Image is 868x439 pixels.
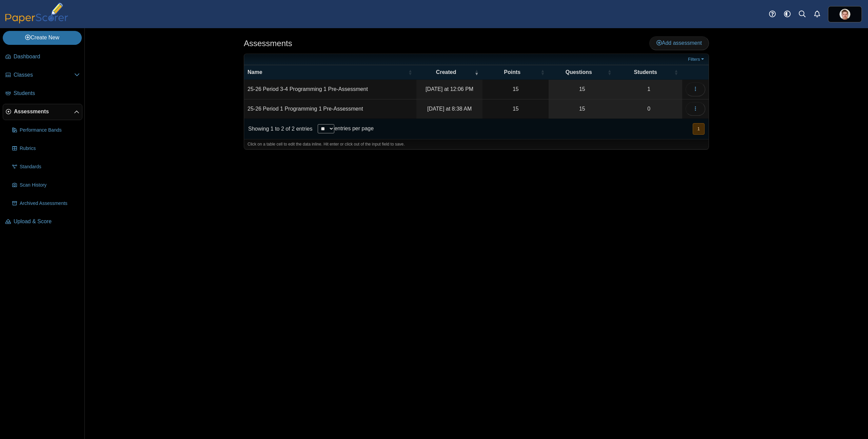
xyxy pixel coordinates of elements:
[482,99,549,119] td: 15
[828,6,862,22] a: ps.DqnzboFuwo8eUmLI
[810,7,825,22] a: Alerts
[540,65,545,79] span: Points : Activate to sort
[840,9,850,20] span: Kevin Stafford
[9,195,82,212] a: Archived Assessments
[408,65,412,79] span: Name : Activate to sort
[9,140,82,157] a: Rubrics
[20,182,80,189] span: Scan History
[674,65,678,79] span: Students : Activate to sort
[427,106,472,112] time: Sep 5, 2025 at 8:38 AM
[20,127,80,134] span: Performance Bands
[3,67,82,83] a: Classes
[3,3,71,23] img: PaperScorer
[20,145,80,152] span: Rubrics
[693,123,705,134] button: 1
[656,40,702,46] span: Add assessment
[474,65,478,79] span: Created : Activate to remove sorting
[3,214,82,230] a: Upload & Score
[482,80,549,99] td: 15
[504,69,520,75] span: Points
[649,36,709,50] a: Add assessment
[616,99,682,118] a: 0
[549,80,615,99] a: 15
[9,122,82,138] a: Performance Bands
[14,53,80,60] span: Dashboard
[14,71,74,79] span: Classes
[14,108,74,115] span: Assessments
[3,19,71,24] a: PaperScorer
[549,99,615,118] a: 15
[14,218,80,225] span: Upload & Score
[608,65,612,79] span: Questions : Activate to sort
[634,69,657,75] span: Students
[248,69,262,75] span: Name
[244,99,416,119] td: 25-26 Period 1 Programming 1 Pre-Assessment
[3,31,82,44] a: Create New
[3,104,82,120] a: Assessments
[840,9,850,20] img: ps.DqnzboFuwo8eUmLI
[686,56,707,63] a: Filters
[14,90,80,97] span: Students
[244,80,416,99] td: 25-26 Period 3-4 Programming 1 Pre-Assessment
[3,49,82,65] a: Dashboard
[9,177,82,193] a: Scan History
[9,159,82,175] a: Standards
[244,119,312,139] div: Showing 1 to 2 of 2 entries
[20,164,80,170] span: Standards
[692,123,705,134] nav: pagination
[616,80,682,99] a: 1
[244,38,292,49] h1: Assessments
[244,139,709,149] div: Click on a table cell to edit the data inline. Hit enter or click out of the input field to save.
[426,86,473,92] time: Sep 5, 2025 at 12:06 PM
[436,69,456,75] span: Created
[20,200,80,207] span: Archived Assessments
[566,69,592,75] span: Questions
[3,85,82,102] a: Students
[334,126,374,131] label: entries per page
